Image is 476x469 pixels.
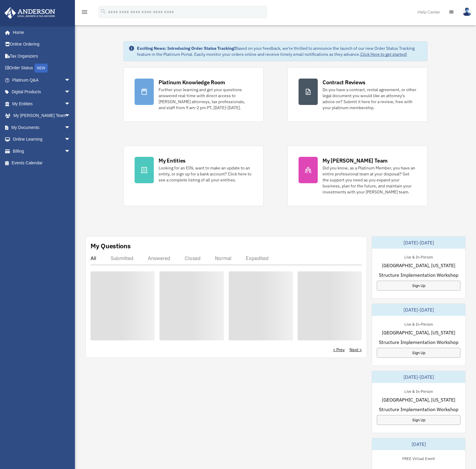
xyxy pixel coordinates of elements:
span: arrow_drop_down [64,98,76,110]
a: Home [4,26,76,38]
div: [DATE]-[DATE] [372,304,465,316]
a: Tax Organizers [4,50,79,62]
span: [GEOGRAPHIC_DATA], [US_STATE] [382,396,455,403]
div: My Entities [159,157,186,164]
a: Sign Up [377,415,460,425]
a: Click Here to get started! [360,52,407,57]
a: Sign Up [377,281,460,291]
a: My [PERSON_NAME] Teamarrow_drop_down [4,110,79,122]
a: menu [81,10,88,16]
div: [DATE] [372,438,465,450]
span: arrow_drop_down [64,133,76,146]
div: Did you know, as a Platinum Member, you have an entire professional team at your disposal? Get th... [323,165,416,195]
span: arrow_drop_down [64,110,76,122]
div: My Questions [91,241,131,250]
div: Live & In-Person [400,321,438,327]
a: My [PERSON_NAME] Team Did you know, as a Platinum Member, you have an entire professional team at... [287,146,427,206]
div: Closed [185,255,201,261]
span: arrow_drop_down [64,145,76,157]
div: Platinum Knowledge Room [159,79,225,86]
div: Submitted [111,255,133,261]
a: Platinum Q&Aarrow_drop_down [4,74,79,86]
div: Answered [148,255,170,261]
strong: Exciting News: Introducing Order Status Tracking! [137,46,235,51]
div: Normal [215,255,231,261]
a: Platinum Knowledge Room Further your learning and get your questions answered real-time with dire... [123,67,263,122]
div: FREE Virtual Event [397,455,440,461]
span: [GEOGRAPHIC_DATA], [US_STATE] [382,329,455,336]
a: Sign Up [377,348,460,358]
div: Expedited [246,255,269,261]
a: My Documentsarrow_drop_down [4,121,79,133]
div: All [91,255,96,261]
a: My Entitiesarrow_drop_down [4,98,79,110]
span: arrow_drop_down [64,86,76,98]
a: Online Ordering [4,38,79,50]
div: Looking for an EIN, want to make an update to an entity, or sign up for a bank account? Click her... [159,165,252,183]
span: arrow_drop_down [64,121,76,134]
img: User Pic [463,7,472,16]
div: Do you have a contract, rental agreement, or other legal document you would like an attorney's ad... [323,87,416,111]
div: NEW [34,64,48,73]
a: Billingarrow_drop_down [4,145,79,157]
span: Structure Implementation Workshop [379,406,458,413]
span: [GEOGRAPHIC_DATA], [US_STATE] [382,262,455,269]
a: Order StatusNEW [4,62,79,74]
img: Anderson Advisors Platinum Portal [3,7,57,19]
div: [DATE]-[DATE] [372,371,465,383]
div: [DATE]-[DATE] [372,237,465,249]
div: Live & In-Person [400,388,438,394]
a: Events Calendar [4,157,79,169]
span: Structure Implementation Workshop [379,339,458,346]
i: menu [81,8,88,16]
div: Live & In-Person [400,253,438,260]
a: Online Learningarrow_drop_down [4,133,79,145]
div: My [PERSON_NAME] Team [323,157,388,164]
div: Further your learning and get your questions answered real-time with direct access to [PERSON_NAM... [159,87,252,111]
a: Digital Productsarrow_drop_down [4,86,79,98]
span: Structure Implementation Workshop [379,271,458,279]
a: Contract Reviews Do you have a contract, rental agreement, or other legal document you would like... [287,67,427,122]
a: Next > [350,347,362,353]
span: arrow_drop_down [64,74,76,86]
div: Contract Reviews [323,79,365,86]
a: < Prev [333,347,345,353]
div: Based on your feedback, we're thrilled to announce the launch of our new Order Status Tracking fe... [137,45,422,57]
a: My Entities Looking for an EIN, want to make an update to an entity, or sign up for a bank accoun... [123,146,263,206]
i: search [100,8,107,15]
